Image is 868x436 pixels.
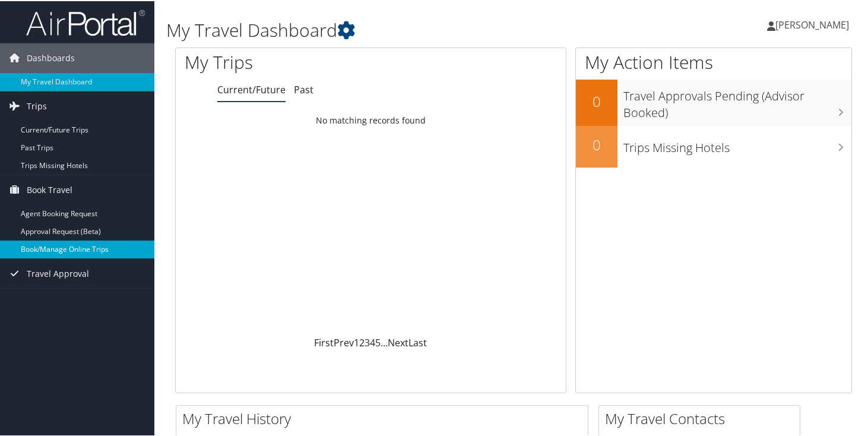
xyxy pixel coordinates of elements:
span: [PERSON_NAME] [775,17,849,30]
a: 4 [370,335,375,348]
span: Book Travel [27,174,72,204]
h1: My Trips [185,49,394,74]
a: Past [294,82,313,95]
span: Travel Approval [27,258,89,287]
a: 1 [354,335,359,348]
a: 5 [375,335,381,348]
a: Current/Future [217,82,286,95]
a: [PERSON_NAME] [767,6,861,42]
span: … [381,335,388,348]
a: First [314,335,334,348]
h2: 0 [576,134,617,154]
a: 2 [359,335,365,348]
h1: My Travel Dashboard [166,17,629,42]
td: No matching records found [176,109,566,130]
h2: My Travel Contacts [605,407,800,428]
a: Prev [334,335,354,348]
h2: My Travel History [182,407,588,428]
a: Last [408,335,427,348]
a: 0Travel Approvals Pending (Advisor Booked) [576,78,851,124]
h2: 0 [576,90,617,110]
a: Next [388,335,408,348]
img: airportal-logo.png [26,8,145,36]
a: 3 [365,335,370,348]
h3: Travel Approvals Pending (Advisor Booked) [623,81,851,120]
span: Trips [27,90,47,120]
h1: My Action Items [576,49,851,74]
a: 0Trips Missing Hotels [576,125,851,166]
span: Dashboards [27,42,75,72]
h3: Trips Missing Hotels [623,132,851,155]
